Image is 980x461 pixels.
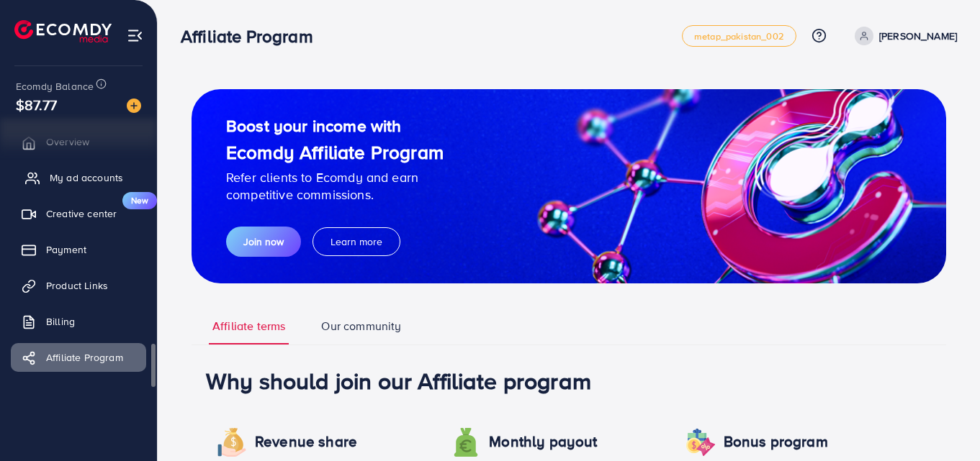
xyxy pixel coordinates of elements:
[46,242,86,257] span: Payment
[11,199,146,228] a: Creative centerNew
[46,206,117,221] span: Creative center
[226,186,444,204] p: competitive commissions.
[724,433,828,451] h4: Bonus program
[209,318,289,344] a: Affiliate terms
[11,343,146,372] a: Affiliate Program
[217,428,246,457] img: icon revenue share
[206,367,932,394] h1: Why should join our Affiliate program
[243,234,284,249] span: Join now
[226,227,301,257] button: Join now
[50,170,123,185] span: My ad accounts
[11,271,146,300] a: Product Links
[127,99,141,113] img: image
[694,32,784,41] span: metap_pakistan_002
[14,20,112,42] img: logo
[686,428,715,457] img: icon revenue share
[46,134,89,149] span: Overview
[11,163,146,192] a: My ad accounts
[16,94,57,115] span: $87.77
[11,235,146,264] a: Payment
[226,116,444,136] h2: Boost your income with
[489,433,597,451] h4: Monthly payout
[11,307,146,336] a: Billing
[879,27,957,45] p: [PERSON_NAME]
[181,26,325,47] h3: Affiliate Program
[849,27,957,45] a: [PERSON_NAME]
[682,25,796,47] a: metap_pakistan_002
[919,396,969,450] iframe: Chat
[46,350,123,365] span: Affiliate Program
[318,318,405,344] a: Our community
[127,27,143,44] img: menu
[451,428,480,457] img: icon revenue share
[255,433,357,451] h4: Revenue share
[11,127,146,156] a: Overview
[46,314,75,329] span: Billing
[46,278,108,293] span: Product Links
[122,192,157,209] span: New
[313,227,400,256] button: Learn more
[226,169,444,186] p: Refer clients to Ecomdy and earn
[16,79,94,93] span: Ecomdy Balance
[226,141,444,163] h1: Ecomdy Affiliate Program
[192,89,946,283] img: guide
